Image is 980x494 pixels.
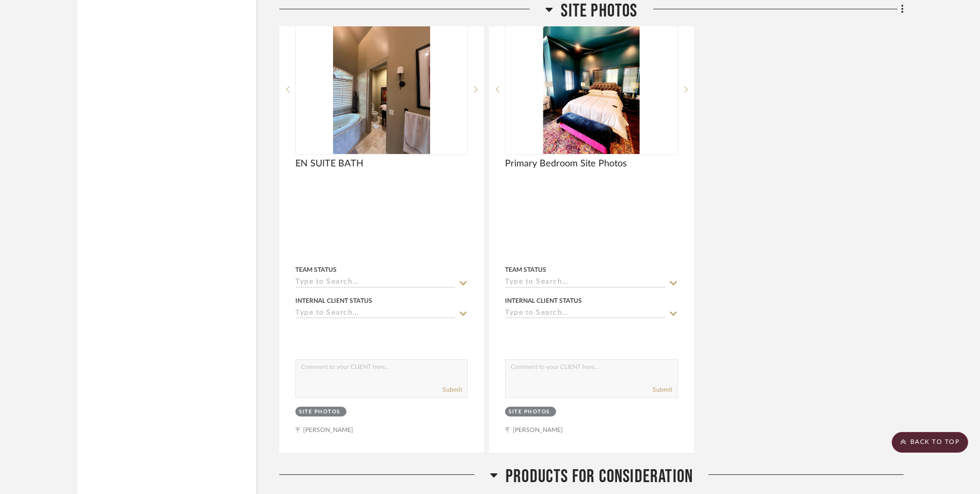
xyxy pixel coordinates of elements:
input: Type to Search… [505,278,665,288]
span: EN SUITE BATH [295,158,363,169]
div: Site Photos [299,408,340,416]
div: Team Status [295,265,337,274]
scroll-to-top-button: BACK TO TOP [892,432,968,453]
div: Internal Client Status [505,296,582,305]
span: Products For Consideration [505,466,693,488]
div: Site Photos [509,408,550,416]
span: Primary Bedroom Site Photos [505,158,627,169]
div: 0 [505,24,677,155]
button: Submit [653,385,672,394]
img: Primary Bedroom Site Photos [543,25,640,154]
input: Type to Search… [505,309,665,319]
button: Submit [442,385,462,394]
img: EN SUITE BATH [333,25,430,154]
div: Internal Client Status [295,296,372,305]
div: Team Status [505,265,546,274]
input: Type to Search… [295,309,455,319]
input: Type to Search… [295,278,455,288]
